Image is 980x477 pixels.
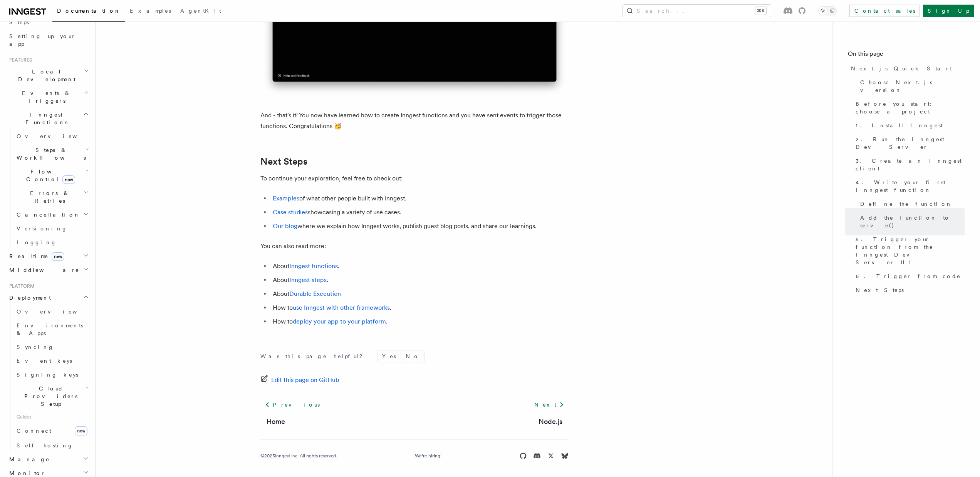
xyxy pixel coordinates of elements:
a: Sign Up [923,5,974,17]
span: AgentKit [180,8,221,14]
span: Overview [17,133,96,139]
a: Add the function to serve() [857,211,965,232]
li: About [270,289,569,299]
span: Guides [13,411,91,423]
span: 6. Trigger from code [856,272,961,280]
span: new [62,175,75,184]
a: AgentKit [176,2,226,21]
button: Manage [6,452,91,466]
span: Cloud Providers Setup [13,385,85,408]
span: 2. Run the Inngest Dev Server [856,135,965,151]
button: Cloud Providers Setup [13,382,91,411]
a: Examples [125,2,176,21]
a: Define the function [857,197,965,211]
span: Local Development [6,68,84,83]
span: Setting up your app [9,33,76,47]
button: Events & Triggers [6,86,91,108]
span: Before you start: choose a project [856,100,965,115]
a: Previous [260,398,324,412]
button: Inngest Functions [6,108,91,129]
p: To continue your exploration, feel free to check out: [260,173,569,184]
li: About . [270,275,569,285]
span: Environments & Apps [17,322,83,336]
button: Toggle dark mode [818,6,837,15]
a: Next Steps [260,156,307,167]
li: where we explain how Inngest works, publish guest blog posts, and share our learnings. [270,221,569,232]
li: showcasing a variety of use cases. [270,207,569,218]
span: Events & Triggers [6,89,84,105]
button: Errors & Retries [13,186,91,208]
span: 1. Install Inngest [856,122,943,129]
li: How to . [270,302,569,313]
span: Edit this page on GitHub [271,375,339,385]
button: Steps & Workflows [13,143,91,165]
a: Next [530,398,569,412]
button: Flow Controlnew [13,165,91,186]
a: 2. Run the Inngest Dev Server [852,132,965,154]
button: Local Development [6,65,91,86]
a: Home [267,416,285,427]
span: Flow Control [13,168,85,183]
span: new [75,426,87,435]
span: Add the function to serve() [860,214,965,229]
span: Cancellation [13,211,80,218]
a: Self hosting [13,439,91,452]
span: Manage [6,455,50,463]
li: How to . [270,316,569,327]
a: Connectnew [13,423,91,439]
a: Next.js Quick Start [848,62,965,75]
a: Inngest steps [289,276,327,284]
a: Case studies [273,208,308,216]
a: Documentation [52,2,125,22]
a: 5. Trigger your function from the Inngest Dev Server UI [852,232,965,269]
span: 5. Trigger your function from the Inngest Dev Server UI [856,235,965,266]
div: Inngest Functions [6,129,91,249]
span: Documentation [57,8,121,14]
a: Event keys [13,354,91,368]
span: Deployment [6,294,51,302]
a: Before you start: choose a project [852,97,965,118]
a: Signing keys [13,368,91,382]
a: 4. Write your first Inngest function [852,175,965,197]
span: Steps & Workflows [13,146,86,162]
a: Environments & Apps [13,319,91,340]
a: We're hiring! [415,453,441,459]
span: 4. Write your first Inngest function [856,178,965,194]
span: Platform [6,283,35,289]
a: Node.js [539,416,562,427]
span: Event keys [17,358,72,364]
span: Monitor [6,469,45,477]
button: Search...⌘K [623,5,771,17]
a: Setting up your app [6,29,91,51]
span: new [52,252,64,261]
h4: On this page [848,49,965,62]
a: Choose Next.js version [857,75,965,97]
span: Syncing [17,344,54,350]
a: Logging [13,235,91,249]
p: And - that's it! You now have learned how to create Inngest functions and you have sent events to... [260,110,569,132]
button: Cancellation [13,208,91,222]
span: Realtime [6,252,64,260]
span: Middleware [6,266,79,274]
li: About . [270,261,569,272]
button: Realtimenew [6,249,91,263]
div: Deployment [6,305,91,452]
a: Syncing [13,340,91,354]
p: You can also read more: [260,241,569,252]
a: use Inngest with other frameworks [293,304,390,311]
button: Yes [378,350,401,362]
span: Define the function [860,200,952,208]
span: Versioning [17,225,67,232]
span: Connect [17,428,51,434]
span: Inngest Functions [6,111,83,126]
p: Was this page helpful? [260,352,368,360]
a: Overview [13,305,91,319]
a: 1. Install Inngest [852,118,965,132]
span: Next Steps [856,286,904,294]
a: Examples [273,195,299,202]
span: Errors & Retries [13,189,84,205]
div: © 2025 Inngest Inc. All rights reserved. [260,453,337,459]
button: Middleware [6,263,91,277]
kbd: ⌘K [755,7,766,15]
a: Contact sales [849,5,920,17]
